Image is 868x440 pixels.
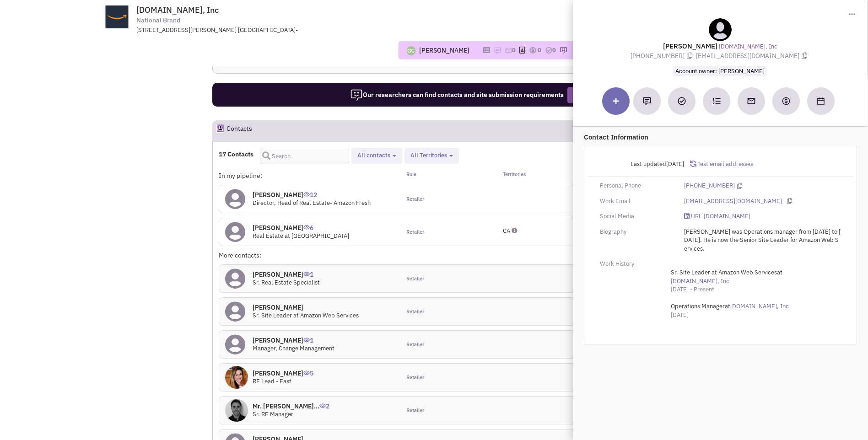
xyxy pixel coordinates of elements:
[684,228,841,252] span: [PERSON_NAME] was Operations manager from [DATE] to [DATE]. He is now the Senior Site Leader for ...
[303,370,310,375] img: icon-UserInteraction.png
[96,5,138,28] img: www.amazon.com
[684,182,735,190] a: [PHONE_NUMBER]
[219,251,400,260] div: More contacts:
[253,232,349,240] span: Real Estate at [GEOGRAPHIC_DATA]
[594,182,678,190] div: Personal Phone
[696,160,753,168] span: Test email addresses
[253,270,320,279] h4: [PERSON_NAME]
[303,225,310,230] img: icon-UserInteraction.png
[406,407,424,414] span: Retailer
[253,279,320,286] span: Sr. Real Estate Specialist
[350,89,363,102] img: icon-researcher-20.png
[594,228,678,236] div: Biography
[529,47,536,54] img: icon-dealamount.png
[253,303,359,311] h4: [PERSON_NAME]
[319,395,329,410] span: 2
[350,91,564,99] span: Our researchers can find contacts and site submission requirements
[671,268,777,276] span: Sr. Site Leader at Amazon Web Services
[671,311,689,319] span: [DATE]
[319,403,326,408] img: icon-UserInteraction.png
[817,97,825,105] img: Schedule a Meeting
[584,132,857,142] p: Contact Information
[253,402,329,410] h4: Mr. [PERSON_NAME]...
[406,196,424,203] span: Retailer
[494,47,501,54] img: icon-note.png
[671,285,714,293] span: [DATE] - Present
[253,377,291,385] span: RE Lead - East
[406,229,424,236] span: Retailer
[303,329,313,344] span: 1
[673,66,767,76] span: Account owner: [PERSON_NAME]
[594,156,690,173] div: Last updated
[303,338,310,342] img: icon-UserInteraction.png
[406,341,424,349] span: Retailer
[503,227,510,235] span: CA
[253,224,349,232] h4: [PERSON_NAME]
[419,46,469,55] div: [PERSON_NAME]
[512,46,516,54] span: 0
[594,260,678,268] div: Work History
[696,52,809,60] span: [EMAIL_ADDRESS][DOMAIN_NAME]
[643,97,651,105] img: Add a note
[357,151,390,159] span: All contacts
[545,47,552,54] img: TaskCount.png
[730,302,789,311] a: [DOMAIN_NAME], Inc
[594,197,678,206] div: Work Email
[253,410,293,418] span: Sr. RE Manager
[671,302,789,310] span: at
[355,151,399,161] button: All contacts
[567,87,631,103] button: Request Research
[631,52,696,60] span: [PHONE_NUMBER]
[782,97,791,106] img: Create a deal
[253,369,313,377] h4: [PERSON_NAME]
[552,46,556,54] span: 0
[560,47,567,54] img: research-icon.png
[303,272,310,276] img: icon-UserInteraction.png
[253,336,334,344] h4: [PERSON_NAME]
[747,97,756,106] img: Send an email
[253,311,359,319] span: Sr. Site Leader at Amazon Web Services
[684,212,750,221] a: [URL][DOMAIN_NAME]
[719,43,777,51] a: [DOMAIN_NAME], Inc
[709,18,732,41] img: teammate.png
[505,47,512,54] img: icon-email-active-16.png
[225,399,248,422] img: uSD2kmwa0EWP5-phIATL3g.jpg
[226,121,252,141] h2: Contacts
[594,212,678,221] div: Social Media
[303,192,310,197] img: icon-UserInteraction.png
[538,46,541,54] span: 0
[406,275,424,283] span: Retailer
[400,171,491,180] div: Role
[225,366,248,389] img: DgQ9o6O4QU6KEnK44zu6GA.jpg
[671,268,782,285] span: at
[663,42,717,50] lable: [PERSON_NAME]
[491,171,582,180] div: Territories
[219,171,400,180] div: In my pipeline:
[253,199,371,207] span: Director, Head of Real Estate- Amazon Fresh
[136,26,375,35] div: [STREET_ADDRESS][PERSON_NAME] [GEOGRAPHIC_DATA]-
[253,344,334,352] span: Manager, Change Management
[303,362,313,377] span: 5
[303,184,317,199] span: 12
[406,308,424,316] span: Retailer
[410,151,447,159] span: All Territories
[671,302,725,310] span: Operations Manager
[408,151,456,161] button: All Territories
[666,160,684,168] span: [DATE]
[671,277,729,286] a: [DOMAIN_NAME], Inc
[684,197,782,206] a: [EMAIL_ADDRESS][DOMAIN_NAME]
[253,191,371,199] h4: [PERSON_NAME]
[260,148,349,164] input: Search
[406,374,424,381] span: Retailer
[219,150,253,158] h4: 17 Contacts
[712,97,721,105] img: Subscribe to a cadence
[136,16,180,25] span: National Brand
[303,217,313,232] span: 6
[303,263,313,279] span: 1
[136,5,219,15] span: [DOMAIN_NAME], Inc
[678,97,686,105] img: Add a Task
